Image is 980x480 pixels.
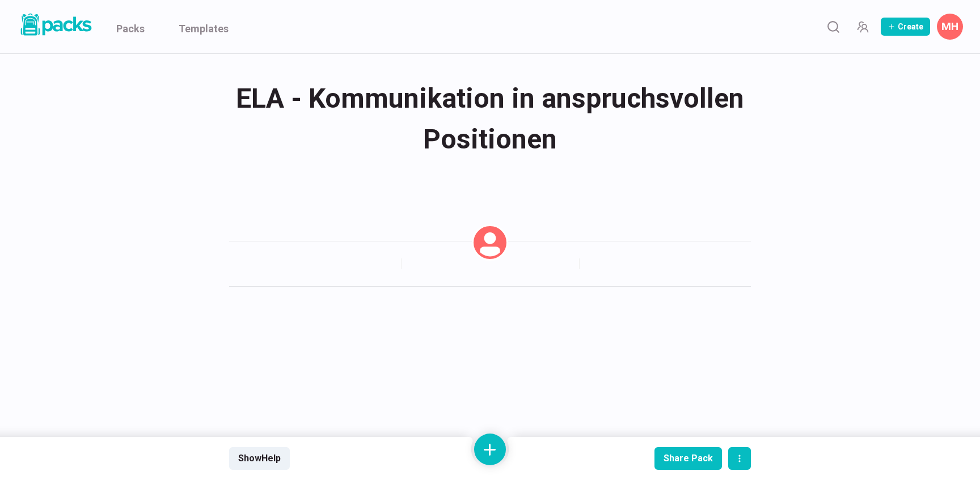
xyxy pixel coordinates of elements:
[229,77,751,162] span: ELA - Kommunikation in anspruchsvollen Positionen
[881,18,930,36] button: Create Pack
[664,453,713,464] div: Share Pack
[654,447,722,470] button: Share Pack
[229,447,290,470] button: ShowHelp
[728,447,751,470] button: actions
[17,11,94,38] img: Packs logo
[474,226,506,259] svg: avatar
[822,15,844,38] button: Search
[851,15,874,38] button: Manage Team Invites
[937,14,963,40] button: Matthias Herzberg
[17,11,94,42] a: Packs logo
